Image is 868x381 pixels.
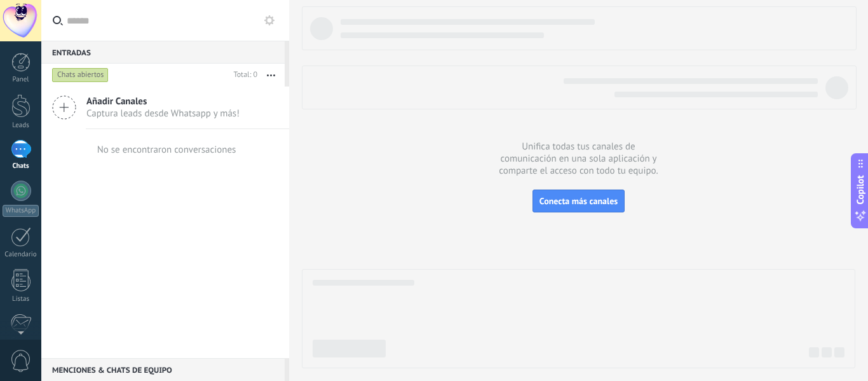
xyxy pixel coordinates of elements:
[41,41,285,64] div: Entradas
[3,205,39,217] div: WhatsApp
[86,95,240,107] span: Añadir Canales
[854,175,867,204] span: Copilot
[539,195,618,207] span: Conecta más canales
[52,67,109,83] div: Chats abiertos
[3,76,39,84] div: Panel
[3,121,39,130] div: Leads
[97,144,236,156] div: No se encontraron conversaciones
[229,69,257,81] div: Total: 0
[257,64,285,87] button: Más
[532,190,625,212] button: Conecta más canales
[41,358,285,381] div: Menciones & Chats de equipo
[3,251,39,259] div: Calendario
[86,107,240,120] span: Captura leads desde Whatsapp y más!
[3,162,39,170] div: Chats
[3,295,39,303] div: Listas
